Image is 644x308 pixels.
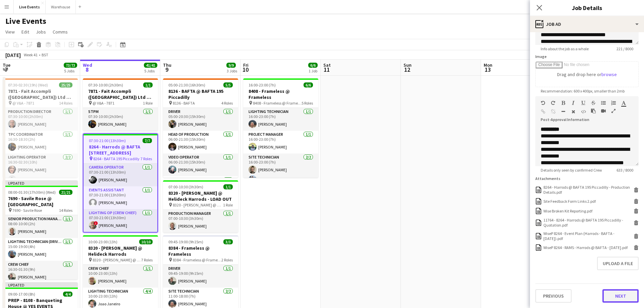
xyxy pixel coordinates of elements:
[168,239,203,244] span: 09:45-19:00 (9h15m)
[89,138,126,143] span: 07:30-21:00 (13h30m)
[221,257,233,262] span: 2 Roles
[143,101,153,106] span: 1 Role
[484,62,492,68] span: Mon
[163,62,171,68] span: Thu
[543,245,628,250] div: WiseP 8264 - RAMS - Harrods @ BAFTA - 8th October 2025.pdf
[21,29,29,35] span: Edit
[543,208,592,213] div: Wise Broken Kit Reporting.pdf
[3,261,78,284] app-card-role: Crew Chief1/116:30-01:30 (9h)[PERSON_NAME]
[223,82,233,87] span: 5/5
[84,144,157,156] h3: 8264 - Harrods @ BAFTA [STREET_ADDRESS]
[253,101,302,106] span: 8408 - Frameless @ Frameless
[5,16,46,26] h1: Live Events
[83,133,158,233] app-job-card: 07:30-21:00 (13h30m)7/78264 - Harrods @ BAFTA [STREET_ADDRESS] 8264 - BAFTA 195 Piccadilly7 Roles...
[602,289,639,303] button: Next
[163,245,238,257] h3: 8384 - Frameless @ Frameless
[36,29,46,35] span: Jobs
[163,78,238,178] app-job-card: 05:00-21:30 (16h30m)5/58136 - BAFTA @ BAFTA 195 Piccadilly 8136 - BAFTA4 RolesDriver1/105:00-20:3...
[243,62,249,68] span: Fri
[543,218,632,228] div: 11764 - 8264 - Harrods @ BAFTA 195 Piccadilly - Quotation.pdf
[93,156,140,161] span: 8264 - BAFTA 195 Piccadilly
[163,176,238,209] app-card-role: Video Technician2/2
[243,153,318,186] app-card-role: Site Technician2/216:00-23:00 (7h)[PERSON_NAME][PERSON_NAME]
[541,100,545,106] button: Undo
[12,101,34,106] span: @ V&A - 7871
[173,101,195,106] span: 8136 - BAFTA
[139,239,153,244] span: 10/10
[611,168,639,173] span: 633 / 8000
[226,63,236,68] span: 9/9
[5,29,15,35] span: View
[3,238,78,261] app-card-role: Lighting Technician (Driver)1/115:00-19:00 (4h)[PERSON_NAME]
[59,82,72,87] span: 25/25
[12,208,42,213] span: 7690 - Savile Rose
[93,101,114,106] span: @ V&A - 7871
[46,0,76,13] button: Warehouse
[59,208,72,213] span: 14 Roles
[83,78,158,131] div: 07:30-10:00 (2h30m)1/17871 - Fait Accompli ([GEOGRAPHIC_DATA]) Ltd @ V&A - LOAD OUT @ V&A - 78711...
[308,63,318,68] span: 6/6
[83,108,158,131] app-card-role: STPM1/107:30-10:00 (2h30m)[PERSON_NAME]
[543,199,596,204] div: Site Feedback Form Links 2.pdf
[83,245,158,257] h3: 8320 - [PERSON_NAME] @ Helideck Harrods
[19,27,32,36] a: Edit
[63,292,72,297] span: 4/4
[249,82,276,87] span: 16:00-23:00 (7h)
[144,68,157,73] div: 5 Jobs
[621,100,626,106] button: Text Color
[561,109,566,114] button: Horizontal Line
[3,88,78,100] h3: 7871 - Fait Accompli ([GEOGRAPHIC_DATA]) Ltd @ V&A
[8,292,35,297] span: 09:00-17:00 (8h)
[163,153,238,176] app-card-role: Video Operator1/106:00-21:30 (15h30m)[PERSON_NAME]
[8,190,56,195] span: 08:00-01:30 (17h30m) (Wed)
[168,82,205,87] span: 05:00-21:30 (16h30m)
[82,66,92,73] span: 8
[3,282,78,288] div: Updated
[14,0,46,13] button: Live Events
[571,100,576,106] button: Italic
[3,108,78,131] app-card-role: Production Director1/107:30-10:00 (2h30m)[PERSON_NAME]
[3,131,78,153] app-card-role: TPC Coordinator1/116:30-18:30 (2h)[PERSON_NAME]
[243,78,318,178] app-job-card: 16:00-23:00 (7h)6/68408 - Frameless @ Frameless 8408 - Frameless @ Frameless5 RolesLighting Techn...
[141,257,153,262] span: 7 Roles
[5,52,21,58] div: [DATE]
[3,78,78,178] app-job-card: 07:30-02:30 (19h) (Wed)25/257871 - Fait Accompli ([GEOGRAPHIC_DATA]) Ltd @ V&A @ V&A - 787114 Rol...
[88,82,123,87] span: 07:30-10:00 (2h30m)
[561,100,566,106] button: Bold
[242,66,249,73] span: 10
[163,88,238,100] h3: 8136 - BAFTA @ BAFTA 195 Piccadilly
[535,168,607,173] span: Details only seen by confirmed Crew
[8,82,48,87] span: 07:30-02:30 (19h) (Wed)
[162,66,171,73] span: 9
[611,46,639,51] span: 221 / 8000
[221,101,233,106] span: 4 Roles
[611,108,616,114] button: Fullscreen
[173,257,221,262] span: 8384 - Frameless @ Frameless
[93,257,141,262] span: 8320 - [PERSON_NAME] @ Helideck Harrods
[483,66,492,73] span: 13
[3,153,78,186] app-card-role: Lighting Operator2/216:30-02:30 (10h)[PERSON_NAME][PERSON_NAME]
[530,3,644,12] h3: Job Details
[535,289,572,303] button: Previous
[33,27,49,36] a: Jobs
[143,82,153,87] span: 1/1
[581,109,586,114] button: HTML Code
[173,202,223,207] span: 8320 - [PERSON_NAME] @ Helideck Harrods - LOAD OUT
[402,66,412,73] span: 12
[581,100,586,106] button: Underline
[243,108,318,131] app-card-role: Lighting Technician1/116:00-23:00 (7h)[PERSON_NAME]
[3,180,78,280] app-job-card: Updated08:00-01:30 (17h30m) (Wed)21/217690 - Savile Rose @ [GEOGRAPHIC_DATA] 7690 - Savile Rose14...
[3,195,78,207] h3: 7690 - Savile Rose @ [GEOGRAPHIC_DATA]
[163,265,238,288] app-card-role: Driver1/109:45-19:00 (9h15m)[PERSON_NAME]
[42,52,48,57] div: BST
[611,100,616,106] button: Ordered List
[323,62,331,68] span: Sat
[64,68,77,73] div: 5 Jobs
[163,131,238,153] app-card-role: Head of Production1/106:00-21:30 (15h30m)[PERSON_NAME]
[3,62,10,68] span: Tue
[535,176,560,181] label: Attachments
[88,239,117,244] span: 10:00-23:00 (13h)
